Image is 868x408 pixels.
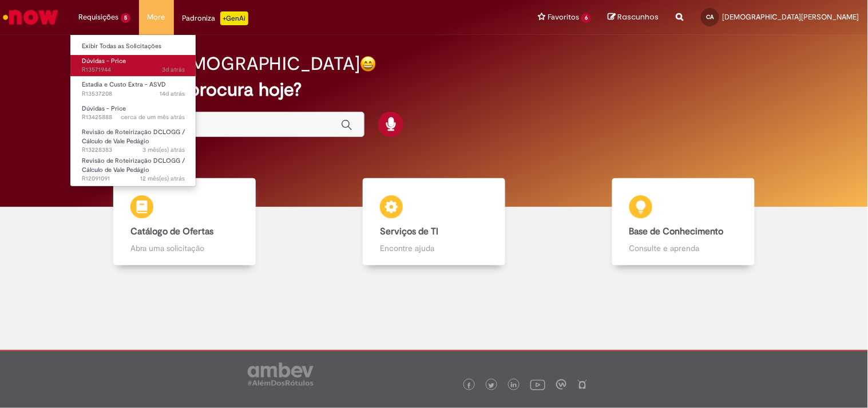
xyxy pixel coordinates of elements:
[140,174,185,183] time: 07/10/2024 09:13:07
[160,89,185,98] span: 14d atrás
[140,174,185,183] span: 12 mês(es) atrás
[70,55,196,76] a: Aberto R13571944 : Dúvidas - Price
[82,57,126,65] span: Dúvidas - Price
[380,242,488,254] p: Encontre ajuda
[70,34,196,187] ul: Requisições
[723,12,859,22] span: [DEMOGRAPHIC_DATA][PERSON_NAME]
[142,146,185,154] span: 3 mês(es) atrás
[530,377,545,392] img: logo_footer_youtube.png
[142,146,185,154] time: 30/06/2025 16:51:03
[86,54,360,74] h2: Bom dia, [DEMOGRAPHIC_DATA]
[148,11,165,23] span: More
[86,80,782,100] h2: O que você procura hoje?
[577,379,588,390] img: logo_footer_naosei.png
[60,178,310,266] a: Catálogo de Ofertas Abra uma solicitação
[248,363,314,386] img: logo_footer_ambev_rotulo_gray.png
[70,103,196,124] a: Aberto R13425888 : Dúvidas - Price
[70,40,196,53] a: Exibir Todas as Solicitações
[360,56,376,72] img: happy-face.png
[548,11,579,23] span: Favoritos
[1,6,60,29] img: ServiceNow
[629,226,724,237] b: Base de Conhecimento
[162,65,185,74] time: 26/09/2025 17:11:33
[310,178,559,266] a: Serviços de TI Encontre ajuda
[489,383,494,389] img: logo_footer_twitter.png
[511,382,517,389] img: logo_footer_linkedin.png
[608,12,659,23] a: Rascunhos
[82,113,185,122] span: R13425888
[82,128,185,146] span: Revisão de Roteirização DCLOGG / Cálculo de Vale Pedágio
[70,79,196,100] a: Aberto R13537208 : Estadia e Custo Extra - ASVD
[162,65,185,74] span: 3d atrás
[82,65,185,74] span: R13571944
[82,89,185,99] span: R13537208
[82,174,185,183] span: R12091091
[558,178,808,266] a: Base de Conhecimento Consulte e aprenda
[121,13,130,23] span: 5
[556,379,566,390] img: logo_footer_workplace.png
[82,146,185,155] span: R13228383
[121,113,185,121] time: 18/08/2025 16:42:34
[629,242,738,254] p: Consulte e aprenda
[160,89,185,98] time: 15/09/2025 17:27:50
[581,13,591,23] span: 6
[82,156,185,174] span: Revisão de Roteirização DCLOGG / Cálculo de Vale Pedágio
[707,13,714,21] span: CA
[183,11,248,25] div: Padroniza
[130,226,213,237] b: Catálogo de Ofertas
[380,226,438,237] b: Serviços de TI
[220,11,248,25] p: +GenAi
[130,242,239,254] p: Abra uma solicitação
[70,155,196,179] a: Aberto R12091091 : Revisão de Roteirização DCLOGG / Cálculo de Vale Pedágio
[618,11,659,22] span: Rascunhos
[121,113,185,121] span: cerca de um mês atrás
[70,126,196,151] a: Aberto R13228383 : Revisão de Roteirização DCLOGG / Cálculo de Vale Pedágio
[82,104,126,113] span: Dúvidas - Price
[466,383,472,389] img: logo_footer_facebook.png
[82,80,166,89] span: Estadia e Custo Extra - ASVD
[78,11,118,23] span: Requisições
